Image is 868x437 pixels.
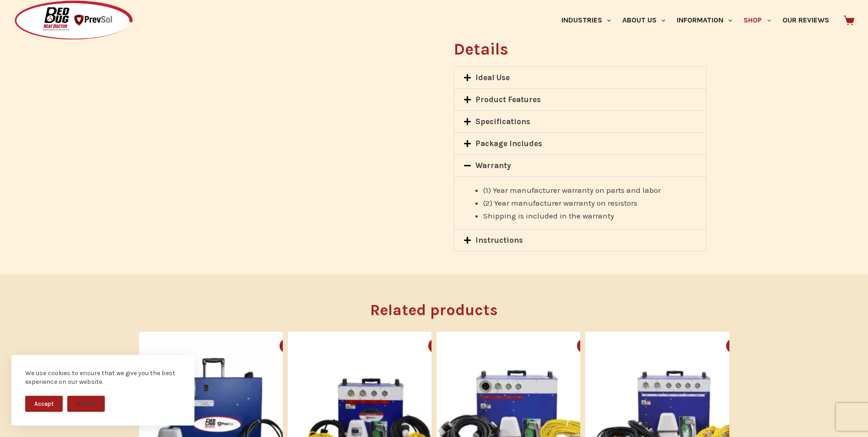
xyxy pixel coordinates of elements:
a: Package Includes [475,139,542,148]
button: Quick view toggle [577,339,592,353]
div: Warranty [454,155,706,176]
button: Quick view toggle [726,339,741,353]
h2: Details [454,41,706,57]
button: Quick view toggle [280,339,294,353]
button: Accept [25,396,63,412]
button: Open LiveChat chat widget [7,4,35,31]
a: Product Features [475,95,541,104]
button: Quick view toggle [428,339,443,353]
div: Ideal Use [454,67,706,88]
li: (1) Year manufacturer warranty on parts and labor [483,184,697,197]
div: Warranty [454,176,706,229]
li: (2) Year manufacturer warranty on resistors [483,197,697,209]
div: Specifications [454,111,706,132]
div: Instructions [454,229,706,251]
a: Specifications [475,117,530,126]
a: Instructions [475,235,523,245]
a: Warranty [475,161,511,170]
div: Product Features [454,89,706,110]
h2: Related products [139,299,729,322]
div: We use cookies to ensure that we give you the best experience on our website. [25,369,181,387]
li: Shipping is included in the warranty [483,209,697,222]
div: Package Includes [454,133,706,154]
a: Ideal Use [475,73,510,82]
button: Decline [67,396,105,412]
